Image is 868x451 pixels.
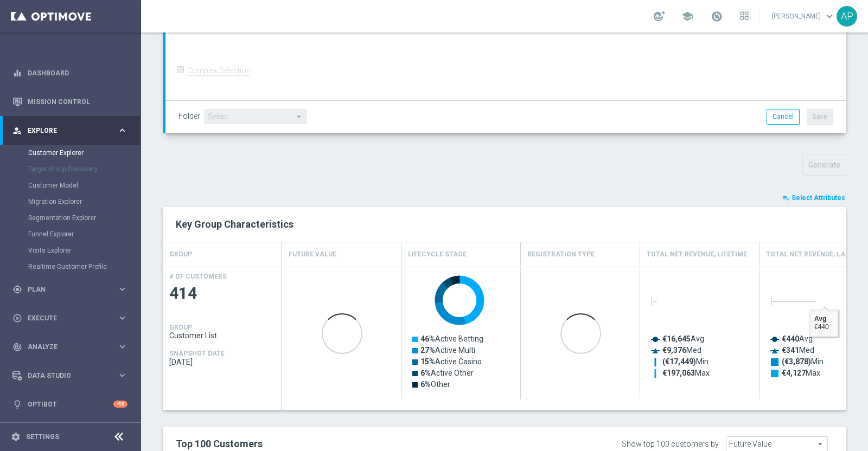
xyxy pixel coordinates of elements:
[662,369,695,377] tspan: €197,063
[169,283,276,304] span: 414
[163,267,282,400] div: Press SPACE to select this row.
[782,369,806,377] tspan: €4,127
[662,369,710,377] text: Max
[176,218,833,231] h2: Key Group Characteristics
[28,286,117,293] span: Plan
[169,350,225,357] h4: SNAPSHOT DATE
[782,346,814,355] text: Med
[420,346,475,355] text: Active Multi
[837,6,857,27] div: AP
[28,315,117,321] span: Execute
[767,109,800,124] button: Cancel
[792,194,845,202] span: Select Attributes
[11,432,21,442] i: settings
[28,390,113,418] a: Optibot
[117,284,127,294] i: keyboard_arrow_right
[12,313,22,323] i: play_circle_outline
[782,357,824,366] text: Min
[28,226,140,242] div: Funnel Explorer
[662,334,704,343] text: Avg
[12,126,117,136] div: Explore
[28,210,140,226] div: Segmentation Explorer
[662,346,686,355] tspan: €9,376
[420,369,431,377] tspan: 6%
[28,242,140,259] div: Visits Explorer
[527,245,595,264] h4: Registration Type
[28,372,117,379] span: Data Studio
[28,87,127,116] a: Mission Control
[28,214,113,222] a: Segmentation Explorer
[12,371,128,380] button: Data Studio keyboard_arrow_right
[824,10,835,22] span: keyboard_arrow_down
[12,87,127,116] div: Mission Control
[12,98,128,106] button: Mission Control
[28,259,140,275] div: Realtime Customer Profile
[117,342,127,352] i: keyboard_arrow_right
[26,434,59,440] a: Settings
[289,245,336,264] h4: Future Value
[169,331,276,340] span: Customer List
[28,161,140,177] div: Target Group Discovery
[420,334,435,343] tspan: 46%
[117,370,127,381] i: keyboard_arrow_right
[12,68,22,78] i: equalizer
[662,346,701,355] text: Med
[802,154,846,176] button: Generate
[113,401,127,408] div: +10
[12,285,117,294] div: Plan
[169,273,227,280] h4: # OF CUSTOMERS
[28,181,113,190] a: Customer Model
[178,112,200,121] label: Folder
[408,245,467,264] h4: Lifecycle Stage
[12,314,128,323] div: play_circle_outline Execute keyboard_arrow_right
[176,437,553,450] h2: Top 100 Customers
[807,109,833,124] button: Save
[662,357,696,366] tspan: (€17,449)
[12,390,127,418] div: Optibot
[28,262,113,271] a: Realtime Customer Profile
[12,400,22,409] i: lightbulb
[662,334,691,343] tspan: €16,645
[12,285,128,294] button: gps_fixed Plan keyboard_arrow_right
[681,10,693,22] span: school
[662,357,709,366] text: Min
[647,245,747,264] h4: Total Net Revenue, Lifetime
[781,192,846,204] button: playlist_add_check Select Attributes
[12,126,128,135] button: person_search Explore keyboard_arrow_right
[420,357,435,366] tspan: 15%
[782,357,811,366] tspan: (€3,878)
[169,358,276,366] span: 2025-10-06
[28,149,113,157] a: Customer Explorer
[420,380,431,389] tspan: 6%
[28,197,113,206] a: Migration Explorer
[12,343,128,351] button: track_changes Analyze keyboard_arrow_right
[28,177,140,194] div: Customer Model
[782,334,799,343] tspan: €440
[12,342,117,352] div: Analyze
[622,440,719,449] div: Show top 100 customers by
[782,369,820,377] text: Max
[12,59,127,87] div: Dashboard
[187,66,251,76] label: Complex Selection
[28,59,127,87] a: Dashboard
[782,346,799,355] tspan: €341
[28,344,117,350] span: Analyze
[420,334,483,343] text: Active Betting
[782,334,813,343] text: Avg
[420,346,435,355] tspan: 27%
[28,246,113,255] a: Visits Explorer
[12,126,22,136] i: person_search
[117,313,127,323] i: keyboard_arrow_right
[169,245,192,264] h4: GROUP
[169,324,192,331] h4: GROUP
[117,125,127,136] i: keyboard_arrow_right
[12,313,117,323] div: Execute
[12,400,128,409] div: lightbulb Optibot +10
[782,194,790,202] i: playlist_add_check
[28,194,140,210] div: Migration Explorer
